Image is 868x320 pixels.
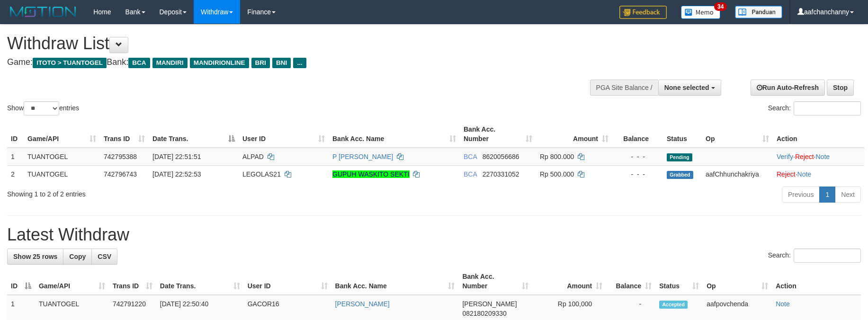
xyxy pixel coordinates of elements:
[751,80,825,96] a: Run Auto-Refresh
[7,268,35,295] th: ID: activate to sort column descending
[128,58,150,68] span: BCA
[91,249,117,265] a: CSV
[827,80,854,96] a: Stop
[7,5,79,19] img: MOTION_logo.png
[13,253,57,260] span: Show 25 rows
[782,187,820,203] a: Previous
[7,121,24,148] th: ID
[663,121,702,148] th: Status
[293,58,306,68] span: ...
[190,58,249,68] span: MANDIRIONLINE
[332,170,410,178] a: GUPUH WASKITO SEKTI
[483,170,519,178] span: Copy 2270331052 to clipboard
[152,58,188,68] span: MANDIRI
[152,153,201,160] span: [DATE] 22:51:51
[239,121,329,148] th: User ID: activate to sort column ascending
[768,249,861,263] label: Search:
[681,6,721,19] img: Button%20Memo.svg
[7,225,861,244] h1: Latest Withdraw
[149,121,239,148] th: Date Trans.: activate to sort column descending
[98,253,111,260] span: CSV
[619,6,667,19] img: Feedback.jpg
[464,153,477,160] span: BCA
[100,121,149,148] th: Trans ID: activate to sort column ascending
[777,170,796,178] a: Reject
[612,121,663,148] th: Balance
[667,153,692,161] span: Pending
[616,152,659,161] div: - - -
[242,153,264,160] span: ALPAD
[714,2,727,11] span: 34
[616,169,659,179] div: - - -
[664,84,709,91] span: None selected
[797,170,812,178] a: Note
[795,153,814,160] a: Reject
[7,165,24,183] td: 2
[532,268,606,295] th: Amount: activate to sort column ascending
[590,80,658,96] div: PGA Site Balance /
[835,187,861,203] a: Next
[33,58,107,68] span: ITOTO > TUANTOGEL
[768,101,861,116] label: Search:
[659,301,688,309] span: Accepted
[772,268,861,295] th: Action
[63,249,92,265] a: Copy
[462,300,517,308] span: [PERSON_NAME]
[7,101,79,116] label: Show entries
[244,268,331,295] th: User ID: activate to sort column ascending
[24,121,100,148] th: Game/API: activate to sort column ascending
[773,165,864,183] td: ·
[104,170,137,178] span: 742796743
[272,58,291,68] span: BNI
[7,249,63,265] a: Show 25 rows
[462,310,506,317] span: Copy 082180209330 to clipboard
[109,268,156,295] th: Trans ID: activate to sort column ascending
[773,148,864,166] td: · ·
[702,121,773,148] th: Op: activate to sort column ascending
[794,249,861,263] input: Search:
[776,300,790,308] a: Note
[460,121,536,148] th: Bank Acc. Number: activate to sort column ascending
[540,153,574,160] span: Rp 800.000
[335,300,390,308] a: [PERSON_NAME]
[777,153,793,160] a: Verify
[536,121,612,148] th: Amount: activate to sort column ascending
[35,268,109,295] th: Game/API: activate to sort column ascending
[104,153,137,160] span: 742795388
[24,101,59,116] select: Showentries
[242,170,281,178] span: LEGOLAS21
[667,171,693,179] span: Grabbed
[464,170,477,178] span: BCA
[156,268,244,295] th: Date Trans.: activate to sort column ascending
[331,268,459,295] th: Bank Acc. Name: activate to sort column ascending
[152,170,201,178] span: [DATE] 22:52:53
[7,148,24,166] td: 1
[483,153,519,160] span: Copy 8620056686 to clipboard
[606,268,655,295] th: Balance: activate to sort column ascending
[735,6,782,18] img: panduan.png
[655,268,703,295] th: Status: activate to sort column ascending
[24,148,100,166] td: TUANTOGEL
[69,253,86,260] span: Copy
[332,153,393,160] a: P [PERSON_NAME]
[703,268,772,295] th: Op: activate to sort column ascending
[329,121,460,148] th: Bank Acc. Name: activate to sort column ascending
[773,121,864,148] th: Action
[24,165,100,183] td: TUANTOGEL
[819,187,835,203] a: 1
[815,153,830,160] a: Note
[540,170,574,178] span: Rp 500.000
[7,186,355,199] div: Showing 1 to 2 of 2 entries
[7,34,569,53] h1: Withdraw List
[658,80,721,96] button: None selected
[702,165,773,183] td: aafChhunchakriya
[458,268,532,295] th: Bank Acc. Number: activate to sort column ascending
[794,101,861,116] input: Search:
[7,58,569,67] h4: Game: Bank:
[251,58,270,68] span: BRI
